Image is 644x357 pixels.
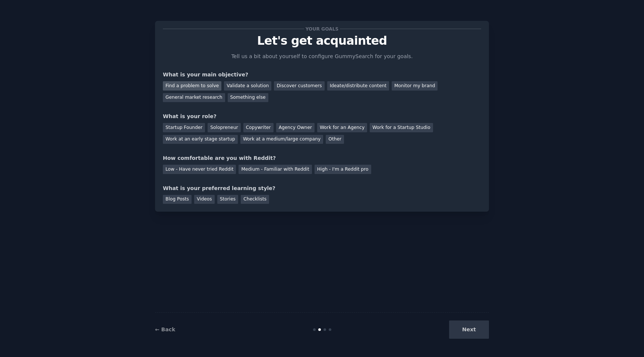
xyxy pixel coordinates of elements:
a: ← Back [155,326,175,332]
span: Your goals [304,25,340,33]
div: Work for an Agency [317,123,367,132]
p: Tell us a bit about yourself to configure GummySearch for your goals. [228,53,416,60]
div: Work for a Startup Studio [370,123,433,132]
div: Something else [228,93,268,102]
div: Startup Founder [163,123,205,132]
div: Solopreneur [208,123,240,132]
p: Let's get acquainted [163,34,481,47]
div: Validate a solution [224,81,271,91]
div: Ideate/distribute content [327,81,389,91]
div: Low - Have never tried Reddit [163,165,236,174]
div: Checklists [241,195,269,204]
div: What is your role? [163,113,481,120]
div: Work at an early stage startup [163,135,238,144]
div: How comfortable are you with Reddit? [163,154,481,162]
div: What is your preferred learning style? [163,184,481,192]
div: Monitor my brand [392,81,438,91]
div: What is your main objective? [163,71,481,79]
div: Copywriter [243,123,274,132]
div: Videos [194,195,215,204]
div: High - I'm a Reddit pro [315,165,371,174]
div: Other [326,135,344,144]
div: Medium - Familiar with Reddit [239,165,312,174]
div: Stories [217,195,238,204]
div: General market research [163,93,225,102]
div: Find a problem to solve [163,81,221,91]
div: Discover customers [274,81,324,91]
div: Blog Posts [163,195,192,204]
div: Agency Owner [276,123,315,132]
div: Work at a medium/large company [240,135,323,144]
